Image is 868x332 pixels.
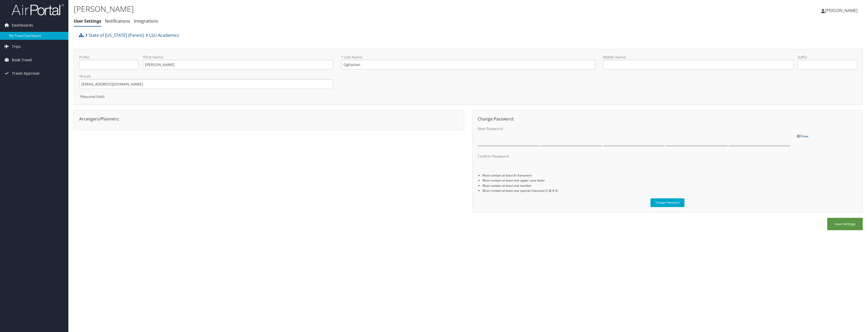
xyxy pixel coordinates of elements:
[74,3,600,14] h1: [PERSON_NAME]
[798,54,857,60] label: Suffix:
[482,183,857,188] li: Must contain at least one number
[74,18,101,24] a: User Settings
[79,74,333,79] label: Email:
[85,30,144,41] a: State of [US_STATE] (Parent)
[482,188,857,193] li: Must contain at least one special character (! @ # $)
[12,67,39,80] span: Travel Approval
[827,218,863,230] button: Save Settings
[474,116,861,122] div: Change Password:
[134,18,158,24] a: Integrations
[650,198,685,207] button: Change Password
[12,3,64,16] img: airportal-logo.png
[12,40,21,53] span: Trips
[12,19,33,32] span: Dashboards
[482,178,857,183] li: Must contain at least one upper case letter
[75,116,463,122] div: Arrangers/Planners:
[825,8,857,13] span: [PERSON_NAME]
[821,3,863,18] a: [PERSON_NAME]
[797,134,808,138] span: Show
[603,54,794,60] label: Middle Name:
[143,54,333,60] label: First Name:
[482,173,857,178] li: Must contain at least 8 characters
[79,94,104,99] em: Required fields
[105,18,130,24] a: Notifications
[478,126,793,131] label: New Password:
[797,133,808,139] a: Show
[145,30,179,41] a: LSU Academics
[12,53,32,67] span: Book Travel
[79,54,139,60] label: Prefix:
[341,54,595,60] label: Last Name:
[478,154,793,159] label: Confirm Password:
